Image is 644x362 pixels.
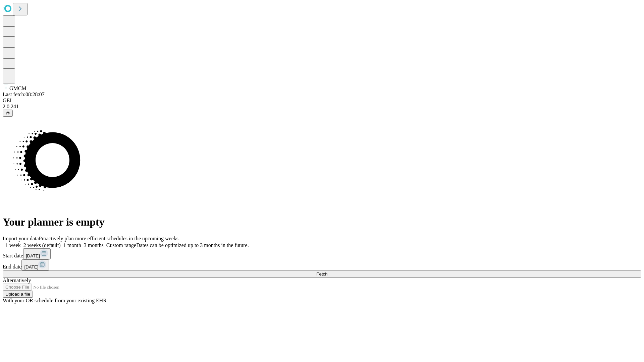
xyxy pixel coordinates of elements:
[3,248,641,259] div: Start date
[3,270,641,278] button: Fetch
[3,98,641,104] div: GEI
[9,85,26,91] span: GMCM
[5,111,10,116] span: @
[5,242,21,248] span: 1 week
[21,259,49,270] button: [DATE]
[3,291,33,298] button: Upload a file
[3,298,107,303] span: With your OR schedule from your existing EHR
[3,278,31,283] span: Alternatively
[84,242,104,248] span: 3 months
[3,104,641,110] div: 2.0.241
[136,242,249,248] span: Dates can be optimized up to 3 months in the future.
[23,248,51,259] button: [DATE]
[3,92,45,97] span: Last fetch: 08:28:07
[63,242,81,248] span: 1 month
[106,242,136,248] span: Custom range
[3,259,641,270] div: End date
[3,216,641,228] h1: Your planner is empty
[39,236,180,241] span: Proactively plan more efficient schedules in the upcoming weeks.
[316,271,327,277] span: Fetch
[3,110,13,117] button: @
[24,264,38,269] span: [DATE]
[3,236,39,241] span: Import your data
[23,242,61,248] span: 2 weeks (default)
[26,253,40,258] span: [DATE]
